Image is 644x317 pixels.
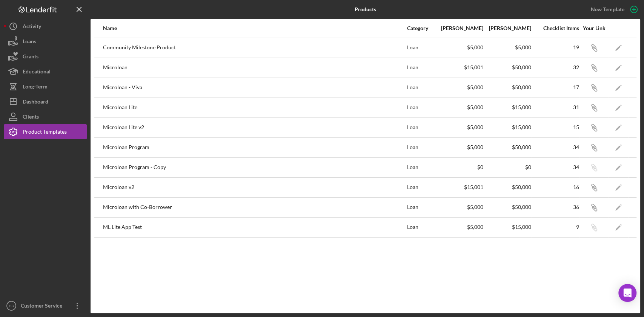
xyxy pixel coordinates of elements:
div: Loan [407,158,435,177]
div: Microloan Lite [103,98,406,117]
div: $5,000 [436,104,483,110]
div: ML Lite App Test [103,218,406,237]
div: Microloan - Viva [103,78,406,97]
button: New Template [586,4,640,15]
div: Loan [407,218,435,237]
div: Category [407,25,435,31]
div: [PERSON_NAME] [436,25,483,31]
div: $5,000 [436,144,483,150]
button: Clients [4,109,87,124]
text: CS [9,304,14,308]
div: Customer Service [19,298,68,315]
div: Microloan Lite v2 [103,118,406,137]
div: $0 [436,164,483,170]
div: New Template [591,4,624,15]
div: $5,000 [436,124,483,130]
button: Educational [4,64,87,79]
div: Open Intercom Messenger [618,284,636,302]
button: Long-Term [4,79,87,94]
div: 36 [532,204,579,210]
div: Microloan Program - Copy [103,158,406,177]
div: Educational [23,64,51,81]
div: Loans [23,34,36,51]
div: Your Link [580,25,608,31]
b: Products [355,6,376,12]
div: $15,001 [436,184,483,190]
div: 16 [532,184,579,190]
div: Microloan v2 [103,178,406,197]
div: Microloan Program [103,138,406,157]
div: Checklist Items [532,25,579,31]
div: $5,000 [436,44,483,50]
div: 31 [532,104,579,110]
div: Loan [407,78,435,97]
button: Grants [4,49,87,64]
div: $5,000 [436,204,483,210]
div: Loan [407,138,435,157]
div: 17 [532,84,579,90]
button: Product Templates [4,124,87,139]
div: [PERSON_NAME] [484,25,531,31]
div: $5,000 [436,84,483,90]
div: Grants [23,49,38,66]
div: Microloan with Co-Borrower [103,198,406,217]
div: Activity [23,19,41,36]
div: $50,000 [484,64,531,70]
div: Product Templates [23,124,67,141]
div: 34 [532,164,579,170]
div: 32 [532,64,579,70]
div: Dashboard [23,94,48,111]
div: Name [103,25,406,31]
div: $15,000 [484,124,531,130]
div: 9 [532,224,579,230]
div: Loan [407,38,435,57]
button: Dashboard [4,94,87,109]
div: $0 [484,164,531,170]
div: Loan [407,198,435,217]
div: Loan [407,98,435,117]
div: $5,000 [436,224,483,230]
div: 19 [532,44,579,50]
button: Loans [4,34,87,49]
div: Loan [407,58,435,77]
div: $15,000 [484,104,531,110]
div: Long-Term [23,79,48,96]
div: $50,000 [484,84,531,90]
div: $5,000 [484,44,531,50]
div: Community Milestone Product [103,38,406,57]
div: Clients [23,109,39,126]
div: $50,000 [484,204,531,210]
div: $50,000 [484,184,531,190]
div: $50,000 [484,144,531,150]
div: 15 [532,124,579,130]
div: Microloan [103,58,406,77]
div: Loan [407,118,435,137]
div: $15,001 [436,64,483,70]
button: CSCustomer Service [4,298,87,313]
button: Activity [4,19,87,34]
div: 34 [532,144,579,150]
div: Loan [407,178,435,197]
div: $15,000 [484,224,531,230]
